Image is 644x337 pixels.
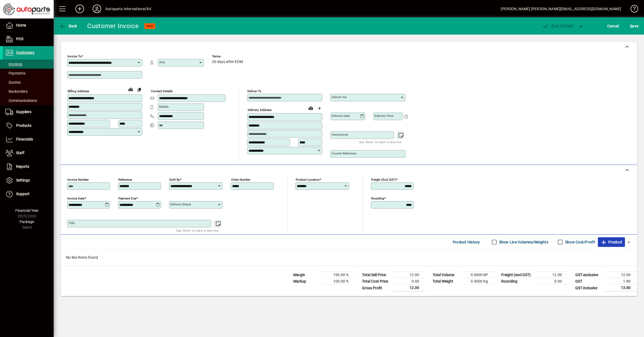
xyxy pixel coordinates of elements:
[359,139,401,145] mat-hint: Use 'Enter' to start a new line
[88,4,105,14] button: Profile
[58,21,79,31] button: Back
[630,22,638,30] span: ave
[430,278,462,285] td: Total Weight
[159,60,165,64] mat-label: Attn
[332,95,346,99] mat-label: Deliver via
[323,272,355,278] td: 100.00 %
[3,60,54,69] a: Invoices
[212,60,243,64] span: 20 days after EOM
[536,278,568,285] td: 0.00
[430,272,462,278] td: Total Volume
[3,32,54,46] a: POS
[332,114,350,118] mat-label: Delivery date
[536,272,568,278] td: 12.00
[15,208,39,213] span: Financial Year
[359,278,393,285] td: Total Cost Price
[16,123,31,128] span: Products
[598,237,625,247] button: Product
[16,164,29,169] span: Reports
[3,187,54,201] a: Support
[67,178,89,182] mat-label: Invoice number
[3,96,54,105] a: Communications
[627,1,637,18] a: Knowledge Base
[539,21,576,31] button: Post & Email
[573,278,605,285] td: GST
[291,272,323,278] td: Margin
[5,80,21,84] span: Quotes
[71,4,88,14] button: Add
[68,221,75,225] mat-label: Title
[498,239,548,245] label: Show Line Volumes/Weights
[375,114,393,118] mat-label: Delivery time
[16,23,26,27] span: Home
[393,278,426,285] td: 0.00
[61,249,637,266] div: No line items found
[5,62,22,66] span: Invoices
[5,89,28,94] span: Backorders
[451,237,482,247] button: Product History
[212,55,244,58] span: Terms
[105,5,151,13] div: Autoparts International ltd
[564,239,595,245] label: Show Cost/Profit
[159,105,169,109] mat-label: Mobile
[3,105,54,119] a: Suppliers
[16,151,24,155] span: Staff
[67,197,85,200] mat-label: Invoice date
[170,202,191,206] mat-label: Delivery status
[3,69,54,78] a: Payments
[3,160,54,173] a: Reports
[5,98,37,103] span: Communications
[176,227,218,234] mat-hint: Use 'Enter' to start a new line
[605,285,637,291] td: 13.80
[16,178,30,182] span: Settings
[393,272,426,278] td: 12.00
[3,78,54,87] a: Quotes
[16,50,34,55] span: Customers
[573,272,605,278] td: GST exclusive
[16,37,23,41] span: POS
[332,133,348,136] mat-label: Instructions
[630,24,632,28] span: S
[3,87,54,96] a: Backorders
[3,174,54,187] a: Settings
[601,238,622,246] span: Product
[629,21,640,31] button: Save
[371,197,384,200] mat-label: Rounding
[462,272,494,278] td: 0.0000 M³
[147,24,153,28] span: NEW
[499,272,536,278] td: Freight (excl GST)
[3,119,54,132] a: Products
[453,238,480,246] span: Product History
[169,178,180,182] mat-label: Sold by
[542,24,573,28] span: ost & Email
[59,24,77,28] span: Back
[20,220,34,224] span: Package
[332,151,356,155] mat-label: Courier Reference
[315,104,324,113] button: Choose address
[135,85,144,94] button: Copy to Delivery address
[118,197,136,200] mat-label: Payment due
[16,110,31,114] span: Suppliers
[501,5,621,13] div: [PERSON_NAME] [PERSON_NAME][EMAIL_ADDRESS][DOMAIN_NAME]
[296,178,320,182] mat-label: Product location
[291,278,323,285] td: Markup
[499,278,536,285] td: Rounding
[231,178,250,182] mat-label: Order number
[605,278,637,285] td: 1.80
[54,21,83,31] app-page-header-button: Back
[371,178,396,182] mat-label: Freight (excl GST)
[306,104,315,112] a: View on map
[573,285,605,291] td: GST inclusive
[605,272,637,278] td: 12.00
[118,178,132,182] mat-label: Reference
[5,71,25,75] span: Payments
[323,278,355,285] td: 100.00 %
[3,133,54,146] a: Financials
[16,192,30,196] span: Support
[462,278,494,285] td: 0.0000 Kg
[126,85,135,94] a: View on map
[87,22,139,30] div: Customer Invoice
[16,137,33,141] span: Financials
[247,89,261,93] mat-label: Deliver To
[359,285,393,291] td: Gross Profit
